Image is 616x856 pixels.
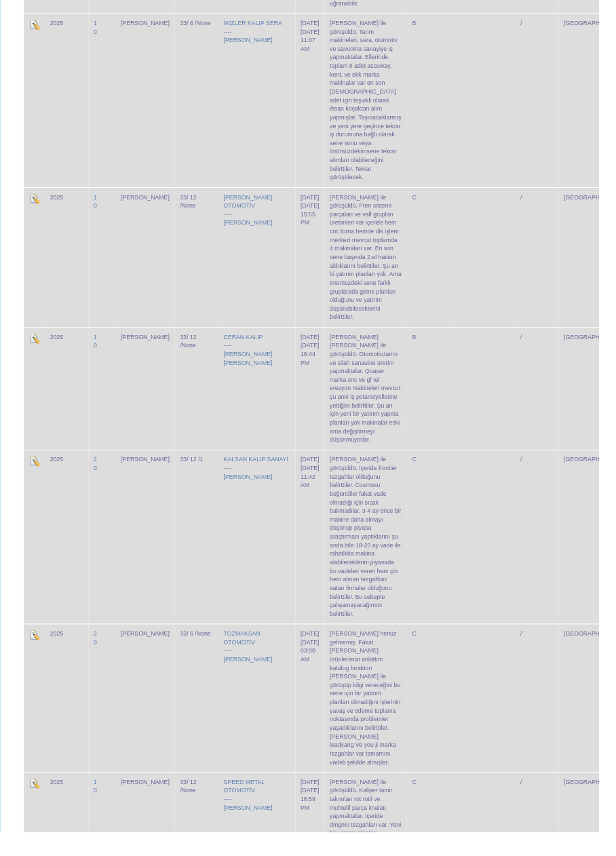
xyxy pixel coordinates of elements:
[334,193,419,336] td: [PERSON_NAME] ile görüşüldü. Fren sistemi parçaları ve valf grupları üretimleri var içeride hem c...
[96,648,100,655] a: 2
[119,463,180,642] td: [PERSON_NAME]
[96,478,100,485] a: 0
[119,642,180,794] td: [PERSON_NAME]
[96,20,100,27] a: 1
[96,801,100,808] a: 1
[180,463,225,642] td: 33/ 12 /1
[46,336,91,463] td: 2025
[96,343,100,350] a: 1
[119,193,180,336] td: [PERSON_NAME]
[419,193,463,336] td: C
[96,657,100,664] a: 0
[530,463,575,642] td: /
[225,193,304,336] td: ----
[180,193,225,336] td: 33/ 12 /None
[230,648,268,664] a: TOZMAKSAN OTOMOTİV
[304,642,334,794] td: [DATE]
[230,487,280,494] a: [PERSON_NAME]
[419,14,463,193] td: B
[180,336,225,463] td: 33/ 12 /None
[96,208,100,215] a: 0
[225,463,304,642] td: ----
[419,642,463,794] td: C
[96,29,100,36] a: 0
[225,14,304,193] td: ----
[334,336,419,463] td: [PERSON_NAME] [PERSON_NAME] ile görüşüldü. Otomotiv,tarım ve silah sanauine üretim yapmaktalar. Q...
[230,199,280,215] a: [PERSON_NAME] OTOMOTİV
[309,28,328,55] div: [DATE] 11:07 AM
[30,199,41,210] img: Edit
[180,14,225,193] td: 33/ 6 /None
[230,675,280,682] a: [PERSON_NAME]
[30,20,41,31] img: Edit
[334,642,419,794] td: [PERSON_NAME] henüz gelmemiş. Fakat [PERSON_NAME] ürünlerimizi anlattım katalog bıraktım [PERSON_...
[309,208,328,234] div: [DATE] 15:55 PM
[334,14,419,193] td: [PERSON_NAME] ile görüşüldü. Tarım makineleri, sera, otomotiv ve savunma sanayiye iş yapmaktalar....
[96,199,100,206] a: 1
[96,469,100,476] a: 2
[230,828,280,834] a: [PERSON_NAME]
[30,469,41,480] img: Edit
[230,801,272,817] a: SPEED METAL OTOMOTİV
[304,463,334,642] td: [DATE]
[119,336,180,463] td: [PERSON_NAME]
[304,14,334,193] td: [DATE]
[530,14,575,193] td: /
[119,14,180,193] td: [PERSON_NAME]
[46,463,91,642] td: 2025
[96,352,100,359] a: 0
[96,810,100,817] a: 0
[309,809,328,836] div: [DATE] 16:59 PM
[230,343,271,350] a: CERAN KALIP
[46,193,91,336] td: 2025
[304,336,334,463] td: [DATE]
[309,478,328,504] div: [DATE] 11:42 AM
[419,463,463,642] td: C
[309,351,328,378] div: [DATE] 16:44 PM
[30,343,41,353] img: Edit
[530,193,575,336] td: /
[304,193,334,336] td: [DATE]
[225,336,304,463] td: ----
[530,642,575,794] td: /
[230,469,296,476] a: KALSAN KALIP SANAYİ
[30,648,41,659] img: Edit
[334,463,419,642] td: [PERSON_NAME] ile görüşüldü. İçeride frontier tezgahlar olduğunu belirttiler. Cosmosu beğendiler ...
[230,226,280,233] a: [PERSON_NAME]
[530,336,575,463] td: /
[30,800,41,811] img: Edit
[230,361,280,376] a: [PERSON_NAME] [PERSON_NAME]
[230,20,290,27] a: İKİZLER KALIP SERA
[180,642,225,794] td: 33/ 6 /None
[309,657,328,683] div: [DATE] 03:00 AM
[225,642,304,794] td: ----
[230,38,280,45] a: [PERSON_NAME]
[46,642,91,794] td: 2025
[419,336,463,463] td: B
[46,14,91,193] td: 2025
